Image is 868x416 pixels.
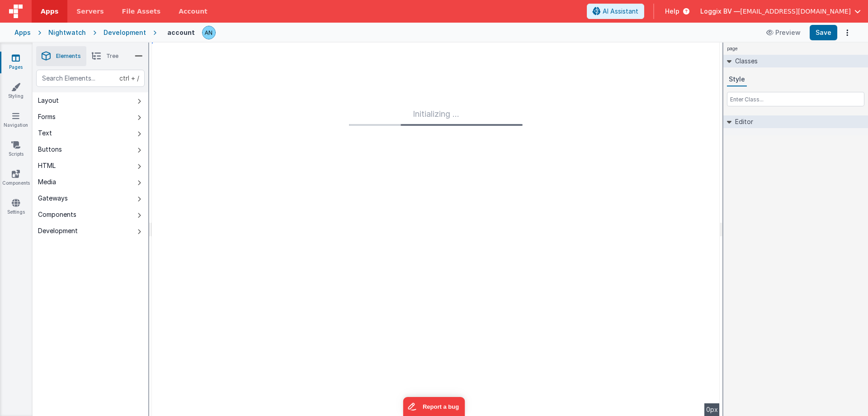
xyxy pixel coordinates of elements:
button: Gateways [33,190,148,206]
h2: Classes [731,55,758,67]
div: Buttons [38,145,62,154]
span: Loggix BV — [700,7,740,16]
div: Development [104,28,146,37]
div: ctrl [119,74,129,83]
div: Media [38,177,56,186]
button: Loggix BV — [EMAIL_ADDRESS][DOMAIN_NAME] [700,7,861,16]
span: [EMAIL_ADDRESS][DOMAIN_NAME] [740,7,851,16]
div: --> [152,43,720,416]
h4: account [167,29,195,36]
button: Media [33,174,148,190]
span: Servers [76,7,104,16]
iframe: Marker.io feedback button [403,397,465,416]
div: Development [38,226,78,235]
span: Apps [41,7,58,16]
button: Style [727,73,747,86]
button: AI Assistant [587,4,644,19]
div: 0px [704,403,720,416]
button: Forms [33,109,148,125]
h4: page [723,43,741,55]
button: Development [33,223,148,239]
span: Help [665,7,679,16]
span: + / [119,70,139,87]
div: Apps [14,28,31,37]
div: Nightwatch [48,28,86,37]
div: Gateways [38,194,68,203]
div: Text [38,129,52,138]
button: Preview [761,25,806,40]
span: Elements [56,53,81,60]
button: Save [810,25,837,40]
div: Initializing ... [349,108,523,126]
div: HTML [38,161,56,170]
h2: Editor [731,115,753,128]
span: File Assets [122,7,161,16]
span: Tree [106,53,118,60]
div: Components [38,210,76,219]
button: Components [33,206,148,223]
div: Forms [38,112,56,121]
span: AI Assistant [603,7,638,16]
img: f1d78738b441ccf0e1fcb79415a71bae [203,26,215,39]
button: Text [33,125,148,141]
input: Search Elements... [36,70,145,87]
button: Layout [33,92,148,109]
input: Enter Class... [727,92,864,106]
button: HTML [33,158,148,174]
button: Buttons [33,141,148,158]
div: Layout [38,96,59,105]
button: Options [841,26,854,39]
